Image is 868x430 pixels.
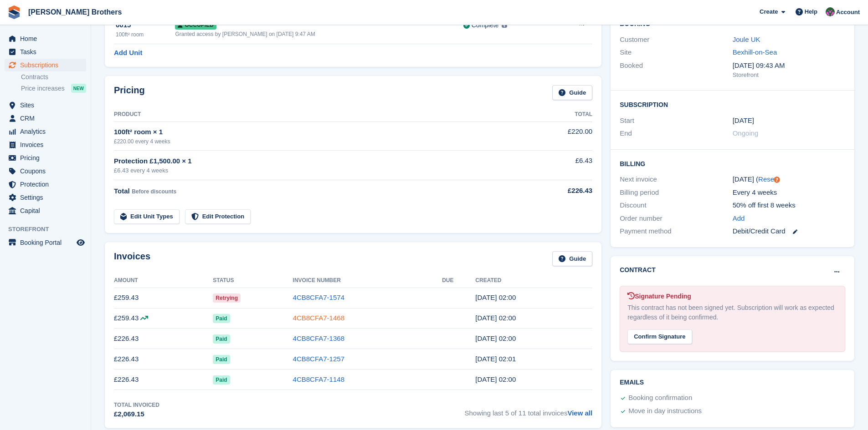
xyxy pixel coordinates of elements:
td: £259.43 [114,288,213,308]
h2: Subscription [620,100,845,109]
a: Guide [552,85,592,100]
a: Reset [758,175,776,183]
a: Guide [552,251,592,266]
div: NEW [71,84,86,93]
div: Discount [620,200,732,211]
span: Retrying [213,293,241,303]
a: 4CB8CFA7-1148 [293,375,344,383]
div: Booked [620,61,732,80]
div: Complete [472,20,499,30]
a: menu [5,46,86,58]
span: Subscriptions [20,59,75,71]
td: £220.00 [519,121,592,150]
a: Edit Unit Types [114,209,180,224]
a: [PERSON_NAME] Brothers [25,5,125,20]
div: Tooltip anchor [773,176,781,184]
div: £220.00 every 4 weeks [114,137,519,146]
span: Settings [20,191,75,204]
a: menu [5,32,86,45]
div: Site [620,47,732,58]
a: menu [5,99,86,111]
th: Due [442,273,475,288]
span: Storefront [8,225,91,234]
span: Home [20,32,75,45]
a: menu [5,165,86,177]
a: 4CB8CFA7-1257 [293,355,344,363]
div: Move in day instructions [628,406,702,417]
a: 4CB8CFA7-1574 [293,293,344,301]
span: Before discounts [132,188,176,195]
div: Next invoice [620,174,732,185]
span: Paid [213,334,230,344]
div: £2,069.15 [114,409,159,420]
time: 2025-08-11 01:00:47 UTC [475,314,516,322]
a: Joule UK [733,35,760,43]
a: Bexhill-on-Sea [733,48,777,56]
span: Price increases [21,84,65,93]
img: Nick Wright [826,7,835,16]
time: 2025-07-14 01:00:08 UTC [475,334,516,342]
a: 4CB8CFA7-1468 [293,314,344,322]
div: Customer [620,35,732,45]
span: Showing last 5 of 11 total invoices [464,401,592,420]
div: [DATE] ( ) [733,174,845,185]
img: icon-info-grey-7440780725fd019a000dd9b08b2336e03edf1995a4989e88bcd33f0948082b44.svg [502,22,507,28]
div: Start [620,116,732,126]
span: Tasks [20,46,75,58]
div: Granted access by [PERSON_NAME] on [DATE] 9:47 AM [175,30,463,38]
a: menu [5,59,86,71]
a: menu [5,191,86,204]
td: £226.43 [114,369,213,390]
th: Created [475,273,592,288]
a: menu [5,204,86,217]
div: Confirm Signature [627,329,692,344]
a: 4CB8CFA7-1368 [293,334,344,342]
div: Order number [620,213,732,224]
div: Protection £1,500.00 × 1 [114,156,519,167]
h2: Contract [620,265,656,275]
div: Every 4 weeks [733,187,845,198]
td: £259.43 [114,308,213,329]
a: menu [5,178,86,191]
h2: Invoices [114,251,150,266]
div: Billing period [620,187,732,198]
span: Total [114,187,130,195]
img: stora-icon-8386f47178a22dfd0bd8f6a31ec36ba5ce8667c1dd55bd0f319d3a0aa187defe.svg [7,5,21,19]
span: Occupied [175,20,216,30]
th: Invoice Number [293,273,442,288]
a: menu [5,152,86,164]
div: Signature Pending [627,292,837,301]
th: Product [114,107,519,122]
div: £226.43 [519,186,592,196]
a: Add Unit [114,48,142,58]
a: View all [567,409,592,417]
div: This contract has not been signed yet. Subscription will work as expected regardless of it being ... [627,303,837,322]
div: 100ft² room [116,30,175,39]
span: Pricing [20,152,75,164]
span: Analytics [20,125,75,138]
div: Payment method [620,226,732,237]
th: Status [213,273,293,288]
th: Total [519,107,592,122]
h2: Pricing [114,85,145,100]
a: Contracts [21,73,86,81]
time: 2025-05-19 01:00:45 UTC [475,375,516,383]
span: Invoices [20,138,75,151]
time: 2025-06-16 01:01:48 UTC [475,355,516,363]
td: £226.43 [114,349,213,369]
span: Paid [213,355,230,364]
h2: Billing [620,159,845,168]
span: Sites [20,99,75,111]
th: Amount [114,273,213,288]
a: Edit Protection [185,209,251,224]
span: Account [836,8,860,17]
div: End [620,128,732,139]
span: Create [760,7,778,16]
time: 2024-12-02 01:00:00 UTC [733,116,754,126]
h2: Emails [620,379,845,386]
a: Price increases NEW [21,83,86,93]
div: [DATE] 09:43 AM [733,61,845,71]
a: Add [733,213,745,224]
a: Preview store [75,237,86,248]
span: Paid [213,314,230,323]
